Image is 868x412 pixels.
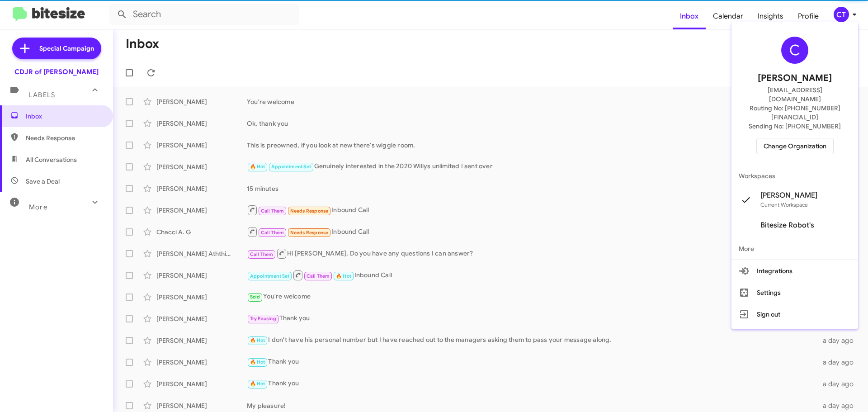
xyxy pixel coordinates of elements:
span: More [731,238,858,260]
span: Routing No: [PHONE_NUMBER][FINANCIAL_ID] [742,104,847,122]
span: [EMAIL_ADDRESS][DOMAIN_NAME] [742,85,847,104]
span: Bitesize Robot's [760,221,814,230]
span: Current Workspace [760,201,808,208]
button: Settings [731,282,858,303]
span: [PERSON_NAME] [760,191,817,200]
button: Sign out [731,303,858,325]
div: C [781,37,808,64]
span: [PERSON_NAME] [758,71,832,85]
span: Workspaces [731,165,858,187]
button: Change Organization [756,138,834,154]
button: Integrations [731,260,858,282]
span: Sending No: [PHONE_NUMBER] [749,122,841,131]
span: Change Organization [764,138,826,154]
